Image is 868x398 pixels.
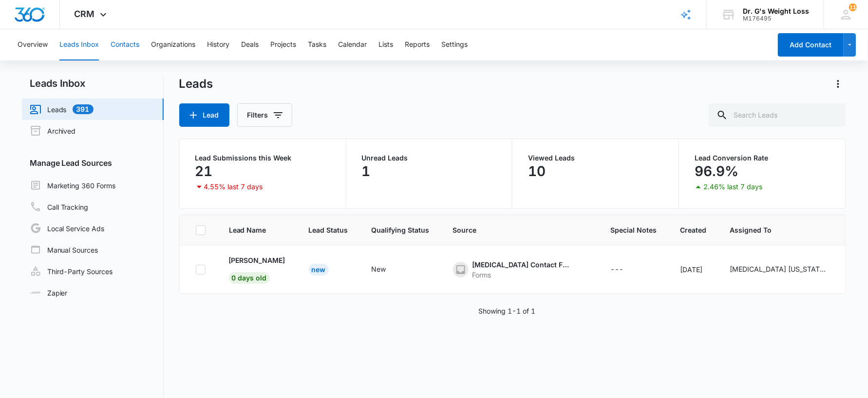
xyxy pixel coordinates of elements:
[472,270,570,280] div: Forms
[441,29,468,60] button: Settings
[229,255,285,265] p: [PERSON_NAME]
[528,163,546,179] p: 10
[730,264,828,274] div: [MEDICAL_DATA] [US_STATE], [MEDICAL_DATA] [GEOGRAPHIC_DATA] [US_STATE]
[30,265,113,277] a: Third-Party Sources
[372,264,386,274] div: New
[680,225,707,235] span: Created
[204,183,263,190] p: 4.55% last 7 days
[30,125,76,137] a: Archived
[362,163,371,179] p: 1
[22,76,164,91] h2: Leads Inbox
[472,259,570,270] div: [MEDICAL_DATA] Contact Form
[229,255,285,282] a: [PERSON_NAME]0 days old
[30,244,98,256] a: Manual Sources
[195,155,330,161] p: Lead Submissions this Week
[30,103,94,115] a: Leads391
[378,29,393,60] button: Lists
[30,179,116,191] a: Marketing 360 Forms
[30,201,89,213] a: Call Tracking
[453,225,587,235] span: Source
[528,155,663,161] p: Viewed Leads
[362,155,497,161] p: Unread Leads
[709,103,846,127] input: Search Leads
[229,272,270,284] span: 0 days old
[849,3,857,11] span: 11
[453,259,587,280] div: - - Select to Edit Field
[405,29,430,60] button: Reports
[372,225,430,235] span: Qualifying Status
[151,29,195,60] button: Organizations
[309,264,329,276] div: New
[30,288,68,298] a: Zapier
[241,29,259,60] button: Deals
[309,225,348,235] span: Lead Status
[849,3,857,11] div: notifications count
[743,7,810,15] div: account name
[179,103,229,127] button: Lead
[730,264,845,276] div: - - Select to Edit Field
[611,264,624,276] div: ---
[478,306,535,316] p: Showing 1-1 of 1
[830,76,846,92] button: Actions
[237,103,292,127] button: Filters
[778,33,844,57] button: Add Contact
[195,163,213,179] p: 21
[111,29,139,60] button: Contacts
[695,163,738,179] p: 96.9%
[703,183,762,190] p: 2.46% last 7 days
[680,264,707,275] div: [DATE]
[611,264,642,276] div: - - Select to Edit Field
[611,225,657,235] span: Special Notes
[372,264,404,276] div: - - Select to Edit Field
[309,265,329,274] a: New
[338,29,367,60] button: Calendar
[75,9,95,19] span: CRM
[30,222,105,234] a: Local Service Ads
[229,225,285,235] span: Lead Name
[743,15,810,22] div: account id
[22,157,164,169] h3: Manage Lead Sources
[59,29,99,60] button: Leads Inbox
[207,29,229,60] button: History
[695,155,830,161] p: Lead Conversion Rate
[18,29,48,60] button: Overview
[730,225,845,235] span: Assigned To
[179,77,213,91] h1: Leads
[308,29,326,60] button: Tasks
[270,29,296,60] button: Projects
